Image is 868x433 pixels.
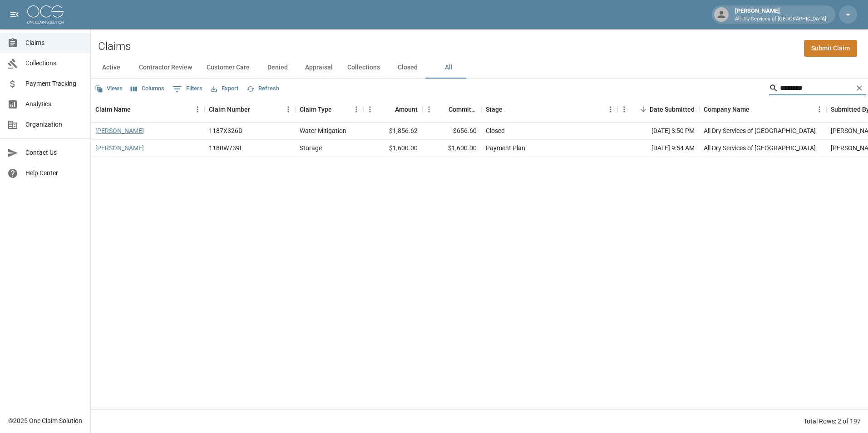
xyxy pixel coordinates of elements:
button: Select columns [128,82,167,96]
button: Menu [350,103,363,116]
div: 1187X326D [209,126,242,135]
div: [DATE] 3:50 PM [617,123,699,140]
button: Sort [436,103,449,116]
div: Amount [395,97,418,122]
button: Denied [257,57,298,79]
a: [PERSON_NAME] [95,126,144,135]
div: Stage [481,97,617,122]
button: All [428,57,469,79]
div: Committed Amount [422,97,481,122]
span: Organization [25,120,83,129]
button: open drawer [5,5,24,24]
button: Menu [191,103,204,116]
div: Closed [486,126,505,135]
div: $1,856.62 [363,123,422,140]
button: Views [93,82,125,96]
div: All Dry Services of Atlanta [704,143,816,153]
div: Claim Name [91,97,204,122]
button: Sort [750,103,762,116]
button: Active [91,57,132,79]
div: Payment Plan [486,143,525,153]
button: Menu [813,103,826,116]
span: Payment Tracking [25,79,83,89]
div: Total Rows: 2 of 197 [804,417,861,426]
button: Closed [387,57,428,79]
div: © 2025 One Claim Solution [8,416,82,425]
button: Menu [363,103,377,116]
div: Claim Type [300,97,332,122]
button: Sort [637,103,650,116]
button: Sort [503,103,515,116]
div: Search [769,81,866,97]
button: Collections [340,57,387,79]
div: Claim Number [204,97,295,122]
div: $1,600.00 [422,140,481,157]
div: Company Name [699,97,826,122]
div: $656.60 [422,123,481,140]
div: Committed Amount [449,97,477,122]
button: Sort [131,103,143,116]
button: Customer Care [199,57,257,79]
a: [PERSON_NAME] [95,143,144,153]
button: Export [208,82,241,96]
div: Date Submitted [650,97,695,122]
div: [DATE] 9:54 AM [617,140,699,157]
div: Claim Number [209,97,250,122]
span: Analytics [25,99,83,109]
button: Sort [250,103,263,116]
h2: Claims [98,40,131,53]
span: Contact Us [25,148,83,157]
img: ocs-logo-white-transparent.png [27,5,64,24]
button: Menu [617,103,631,116]
button: Refresh [244,82,281,96]
div: Company Name [704,97,750,122]
span: Claims [25,38,83,48]
div: Amount [363,97,422,122]
button: Sort [332,103,345,116]
div: Date Submitted [617,97,699,122]
button: Appraisal [298,57,340,79]
button: Clear [853,81,866,95]
button: Menu [604,103,617,116]
div: Claim Type [295,97,363,122]
button: Show filters [170,82,205,96]
div: All Dry Services of Atlanta [704,126,816,135]
span: Help Center [25,168,83,178]
button: Menu [281,103,295,116]
span: Collections [25,59,83,68]
div: Claim Name [95,97,131,122]
p: All Dry Services of [GEOGRAPHIC_DATA] [735,15,826,23]
div: Water Mitigation [300,126,346,135]
div: [PERSON_NAME] [731,6,830,23]
button: Menu [422,103,436,116]
button: Contractor Review [132,57,199,79]
div: 1180W739L [209,143,243,153]
div: Storage [300,143,322,153]
button: Sort [382,103,395,116]
div: $1,600.00 [363,140,422,157]
div: Stage [486,97,503,122]
a: Submit Claim [804,40,857,57]
div: dynamic tabs [91,57,868,79]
